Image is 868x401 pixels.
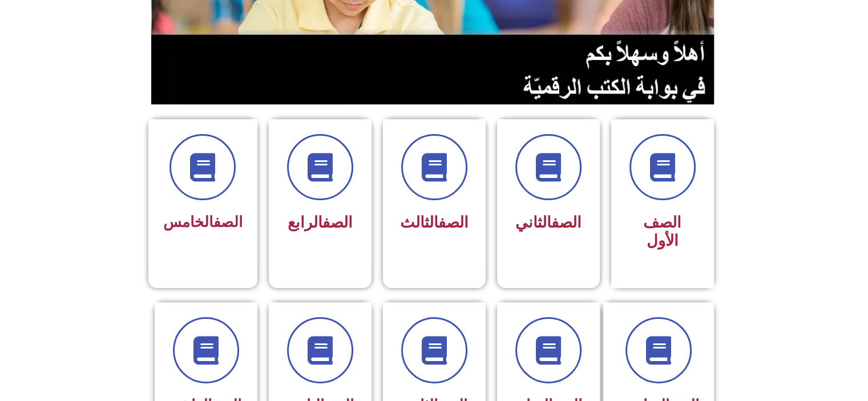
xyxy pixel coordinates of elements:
span: الثالث [400,213,469,232]
span: الصف الأول [643,213,681,250]
a: الصف [322,213,353,232]
a: الصف [213,213,243,230]
a: الصف [551,213,582,232]
a: الصف [438,213,469,232]
span: الرابع [288,213,353,232]
span: الثاني [515,213,582,232]
span: الخامس [163,213,243,230]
